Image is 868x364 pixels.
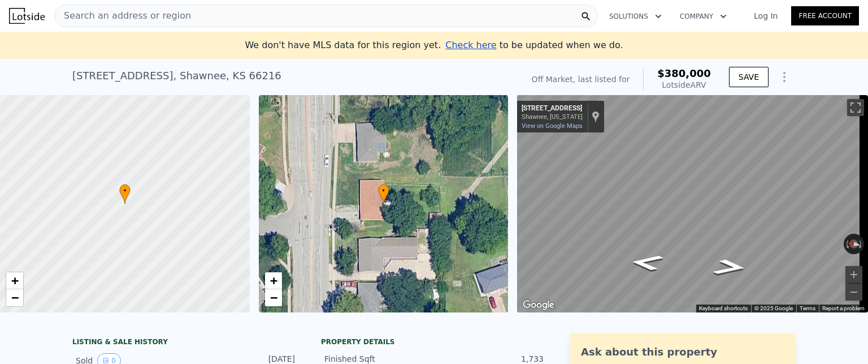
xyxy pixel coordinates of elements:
[671,6,736,27] button: Company
[265,289,282,306] a: Zoom out
[657,67,711,79] span: $380,000
[9,8,45,24] img: Lotside
[520,298,557,312] a: Open this area in Google Maps (opens a new window)
[847,99,864,116] button: Toggle fullscreen view
[520,298,557,312] img: Google
[378,186,389,196] span: •
[699,255,761,280] path: Go South, Quivira Rd
[72,337,298,349] div: LISTING & SALE HISTORY
[844,234,850,254] button: Rotate counterclockwise
[616,251,678,275] path: Go North, Quivira Rd
[592,110,600,123] a: Show location on map
[791,6,859,25] a: Free Account
[55,9,191,23] span: Search an address or region
[378,184,389,204] div: •
[740,10,791,22] a: Log In
[858,234,865,254] button: Rotate clockwise
[754,305,793,311] span: © 2025 Google
[270,290,277,305] span: −
[845,284,862,301] button: Zoom out
[822,305,865,311] a: Report a problem
[6,272,23,289] a: Zoom in
[6,289,23,306] a: Zoom out
[265,272,282,289] a: Zoom in
[72,68,281,84] div: [STREET_ADDRESS] , Shawnee , KS 66216
[843,238,865,250] button: Reset the view
[321,337,547,346] div: Property details
[581,344,784,360] div: Ask about this property
[517,95,868,312] div: Map
[522,122,583,130] a: View on Google Maps
[773,66,796,88] button: Show Options
[729,67,769,87] button: SAVE
[800,305,815,311] a: Terms (opens in new tab)
[600,6,671,27] button: Solutions
[119,184,131,204] div: •
[657,79,711,91] div: Lotside ARV
[445,38,623,52] div: to be updated when we do.
[845,266,862,283] button: Zoom in
[11,290,19,305] span: −
[522,104,583,113] div: [STREET_ADDRESS]
[532,74,630,85] div: Off Market, last listed for
[119,186,131,196] span: •
[445,40,496,50] span: Check here
[11,273,19,288] span: +
[270,273,277,288] span: +
[517,95,868,312] div: Street View
[522,113,583,121] div: Shawnee, [US_STATE]
[245,38,623,52] div: We don't have MLS data for this region yet.
[699,305,748,312] button: Keyboard shortcuts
